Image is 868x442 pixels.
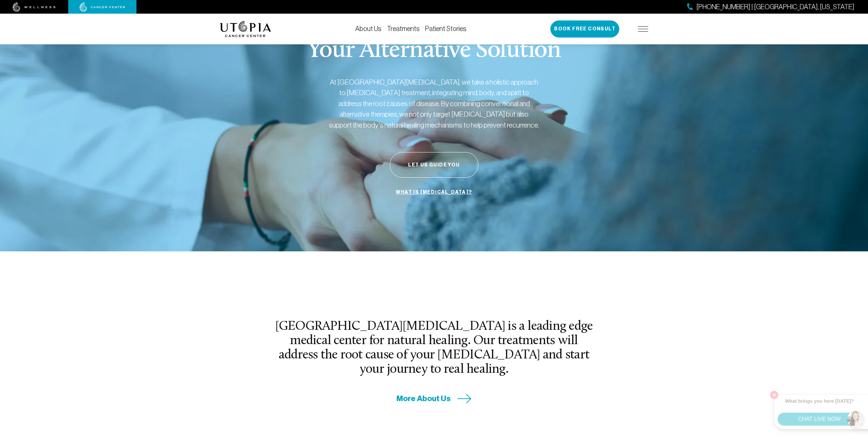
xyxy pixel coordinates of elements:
[638,26,648,32] img: icon-hamburger
[355,25,381,32] a: About Us
[396,393,451,404] span: More About Us
[220,21,271,37] img: logo
[387,25,420,32] a: Treatments
[696,2,854,12] span: [PHONE_NUMBER] | [GEOGRAPHIC_DATA], [US_STATE]
[550,20,619,38] button: Book Free Consult
[425,25,466,32] a: Patient Stories
[687,2,854,12] a: [PHONE_NUMBER] | [GEOGRAPHIC_DATA], [US_STATE]
[390,152,478,178] button: Let Us Guide You
[79,2,125,12] img: cancer center
[396,393,472,404] a: More About Us
[307,39,561,63] p: Your Alternative Solution
[328,77,540,131] p: At [GEOGRAPHIC_DATA][MEDICAL_DATA], we take a holistic approach to [MEDICAL_DATA] treatment, inte...
[13,2,56,12] img: wellness
[394,186,474,199] a: What is [MEDICAL_DATA]?
[274,320,594,377] h2: [GEOGRAPHIC_DATA][MEDICAL_DATA] is a leading edge medical center for natural healing. Our treatme...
